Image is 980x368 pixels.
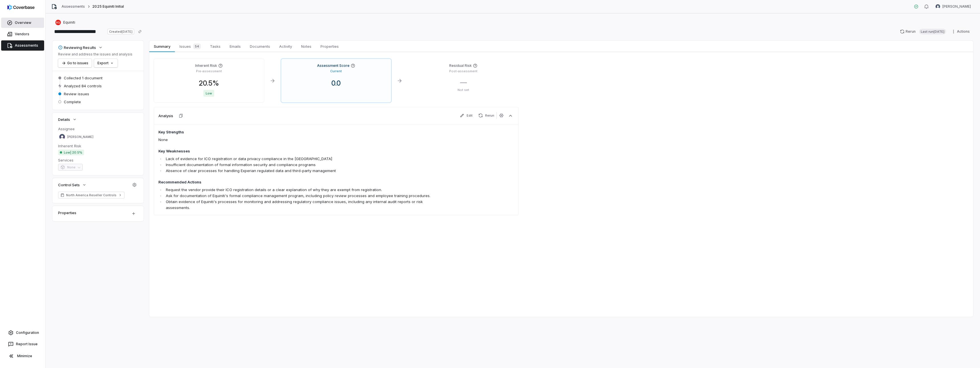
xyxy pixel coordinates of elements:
span: Activity [277,43,294,50]
button: Rerun [476,112,497,119]
span: Properties [318,43,341,50]
span: Review issues [64,91,89,96]
a: Configuration [2,328,43,338]
span: Collected 1 document [64,75,103,80]
img: logo-D7KZi-bG.svg [7,5,34,10]
span: 2025 Equiniti Initial [92,4,124,9]
h4: Residual Risk [449,63,472,68]
p: Post-assessment [413,69,514,73]
span: Control Sets [58,182,80,187]
button: Go to issues [58,59,92,67]
button: Minimize [2,350,43,362]
a: Assessments [1,40,44,51]
img: Carol Najera avatar [59,134,65,140]
dt: Assignee [58,126,138,131]
span: Analyzed 84 controls [64,83,102,88]
h4: Key Weaknesses [158,148,443,154]
button: RerunLast run[DATE] [897,27,950,36]
button: https://equiniti.com/Equiniti [54,17,77,28]
a: North America Reseller Controls [58,192,124,199]
span: Low | 20.5% [58,150,84,155]
a: Vendors [1,29,44,39]
p: Pre-assessment [196,69,222,73]
span: Equiniti [63,20,75,25]
button: Control Sets [56,180,88,190]
span: Tasks [208,43,223,50]
p: None [158,137,443,143]
p: Review and address the issues and analysis [58,52,132,57]
span: Summary [152,43,172,50]
img: Laszlo Szoboszlai avatar [936,4,940,9]
span: Details [58,117,70,122]
button: Copy link [135,26,145,37]
li: Lack of evidence for ICO registration or data privacy compliance in the [GEOGRAPHIC_DATA] [164,156,443,162]
a: Assessments [62,4,85,9]
dt: Services [58,158,138,163]
li: Obtain evidence of Equiniti's processes for monitoring and addressing regulatory compliance issue... [164,199,443,211]
li: Request the vendor provide their ICO registration details or a clear explanation of why they are ... [164,187,443,193]
span: Created [DATE] [107,29,134,34]
span: Emails [227,43,243,50]
button: Laszlo Szoboszlai avatar[PERSON_NAME] [932,2,974,11]
span: 54 [193,44,201,49]
button: Actions [950,27,973,36]
button: Details [56,114,79,125]
h4: Assessment Score [317,63,350,68]
li: Insufficient documentation of formal information security and compliance programs [164,162,443,168]
h4: Key Strengths [158,129,443,135]
span: [PERSON_NAME] [942,4,971,9]
dt: Inherent Risk [58,143,138,148]
span: Documents [248,43,272,50]
span: Issues [177,42,203,50]
p: Not set [413,88,514,92]
button: Edit [458,112,475,119]
p: Current [330,69,342,73]
h4: Recommended Actions [158,179,443,185]
span: Complete [64,99,81,104]
span: Last run [DATE] [919,29,946,34]
div: Reviewing Results [58,45,96,50]
span: Low [203,90,214,97]
span: North America Reseller Controls [66,193,117,197]
h4: Inherent Risk [195,63,217,68]
span: — [460,78,467,86]
button: Report Issue [2,339,43,349]
span: Notes [299,43,314,50]
span: 0.0 [327,79,345,87]
h3: Analysis [158,113,173,118]
button: Export [94,59,118,67]
a: Overview [1,18,44,28]
li: Absence of clear processes for handling Experian regulated data and third-party management [164,168,443,174]
span: 20.5 % [199,79,219,87]
span: [PERSON_NAME] [67,135,93,139]
button: Reviewing Results [56,42,105,53]
li: Ask for documentation of Equiniti's formal compliance management program, including policy review... [164,193,443,199]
